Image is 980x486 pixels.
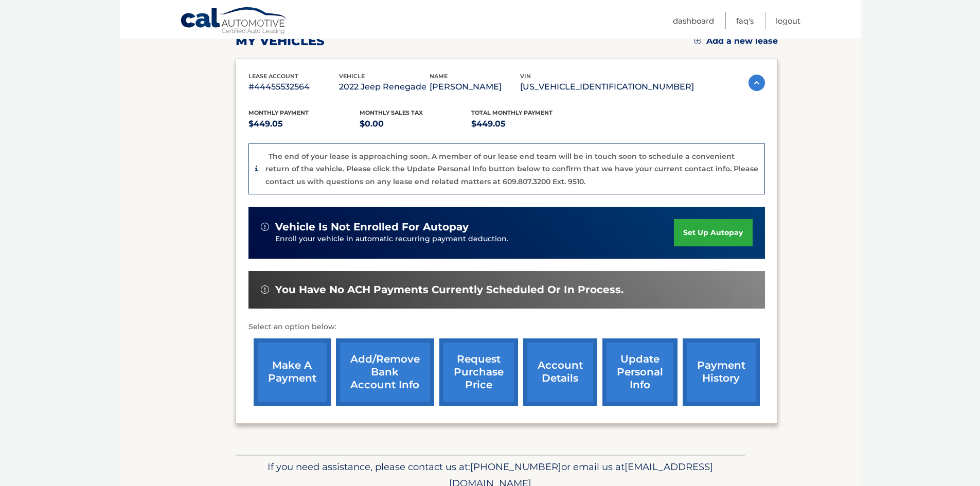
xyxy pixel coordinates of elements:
[471,109,553,116] span: Total Monthly Payment
[736,12,754,29] a: FAQ's
[523,338,597,406] a: account details
[275,283,623,296] span: You have no ACH payments currently scheduled or in process.
[520,73,531,80] span: vin
[360,117,471,131] p: $0.00
[261,285,269,294] img: alert-white.svg
[683,338,760,406] a: payment history
[236,33,325,49] h2: my vehicles
[470,461,561,473] span: [PHONE_NUMBER]
[248,73,298,80] span: lease account
[248,117,360,131] p: $449.05
[336,338,434,406] a: Add/Remove bank account info
[248,80,339,94] p: #44455532564
[439,338,518,406] a: request purchase price
[254,338,331,406] a: make a payment
[602,338,678,406] a: update personal info
[430,80,520,94] p: [PERSON_NAME]
[749,75,765,91] img: accordion-active.svg
[275,233,674,245] p: Enroll your vehicle in automatic recurring payment deduction.
[275,221,469,233] span: vehicle is not enrolled for autopay
[339,80,430,94] p: 2022 Jeep Renegade
[471,117,583,131] p: $449.05
[430,73,448,80] span: name
[339,73,365,80] span: vehicle
[180,7,288,37] a: Cal Automotive
[776,12,800,29] a: Logout
[360,109,423,116] span: Monthly sales Tax
[674,219,752,246] a: set up autopay
[265,152,758,186] p: The end of your lease is approaching soon. A member of our lease end team will be in touch soon t...
[673,12,714,29] a: Dashboard
[694,36,778,46] a: Add a new lease
[248,321,765,333] p: Select an option below:
[261,223,269,231] img: alert-white.svg
[520,80,694,94] p: [US_VEHICLE_IDENTIFICATION_NUMBER]
[248,109,309,116] span: Monthly Payment
[694,37,701,44] img: add.svg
